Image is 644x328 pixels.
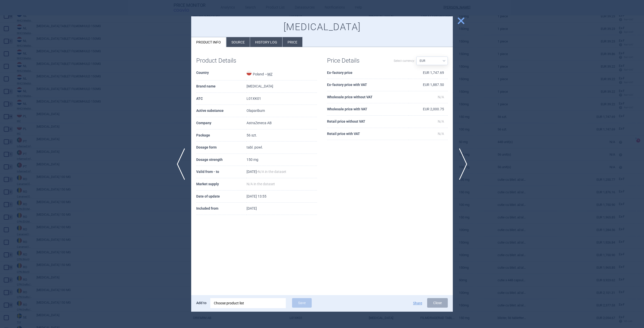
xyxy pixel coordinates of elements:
[196,154,247,166] th: Dosage strength
[247,142,317,154] td: tabl. powl.
[196,178,247,191] th: Market supply
[196,67,247,81] th: Country
[438,119,444,123] span: N/A
[210,298,286,308] div: Choose product list
[394,57,415,65] label: Select currency:
[438,95,444,99] span: N/A
[327,67,409,79] th: Ex-factory price
[413,301,422,305] button: Share
[247,166,317,178] td: [DATE] -
[247,117,317,129] td: AstraZeneca AB
[247,203,317,215] td: [DATE]
[196,298,207,308] p: Add to
[196,80,247,93] th: Brand name
[409,67,448,79] td: EUR 1,747.69
[327,57,387,64] h1: Price Details
[409,103,448,116] td: EUR 2,000.75
[196,117,247,129] th: Company
[409,79,448,91] td: EUR 1,887.50
[247,105,317,117] td: Olaparibum
[196,203,247,215] th: Included from
[258,170,286,174] span: N/A in the dataset
[247,154,317,166] td: 150 mg
[214,298,282,308] div: Choose product list
[327,128,409,140] th: Retail price with VAT
[327,91,409,104] th: Wholesale price without VAT
[247,191,317,203] td: [DATE] 13:55
[247,70,252,75] img: Poland
[191,37,226,47] li: Product info
[327,116,409,128] th: Retail price without VAT
[196,57,257,64] h1: Product Details
[427,298,448,308] button: Close
[196,21,448,33] h1: [MEDICAL_DATA]
[196,129,247,142] th: Package
[292,298,312,308] button: Save
[196,142,247,154] th: Dosage form
[226,37,250,47] li: Source
[267,72,272,76] abbr: MZ — List of reimbursed medicinal products published by the Ministry of Health, Poland.
[247,93,317,105] td: L01XK01
[247,129,317,142] td: 56 szt.
[327,79,409,91] th: Ex-factory price with VAT
[247,182,275,186] span: N/A in the dataset
[196,105,247,117] th: Active substance
[438,132,444,136] span: N/A
[247,67,317,81] td: Poland —
[247,80,317,93] td: [MEDICAL_DATA]
[196,93,247,105] th: ATC
[196,191,247,203] th: Date of update
[327,103,409,116] th: Wholesale price with VAT
[250,37,282,47] li: History log
[283,37,302,47] li: Price
[196,166,247,178] th: Valid from - to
